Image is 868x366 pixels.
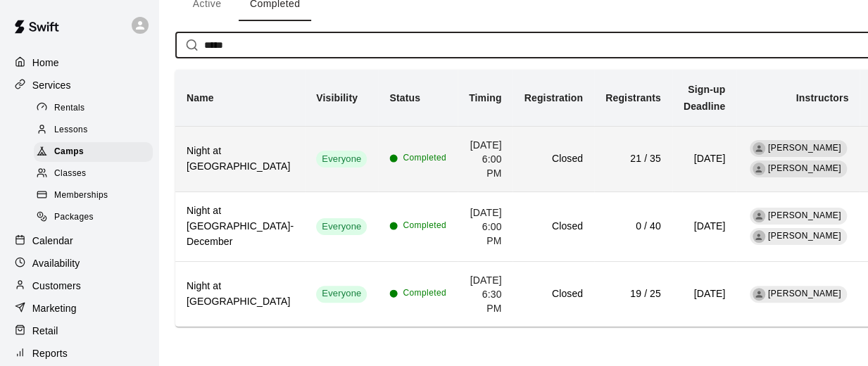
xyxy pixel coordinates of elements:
[458,261,513,327] td: [DATE] 6:30 PM
[316,220,367,234] span: Everyone
[605,286,661,302] h6: 19 / 25
[316,151,367,168] div: This service is visible to all of your customers
[684,219,726,234] h6: [DATE]
[768,289,841,298] span: [PERSON_NAME]
[34,163,158,185] a: Classes
[11,253,147,274] a: Availability
[684,286,726,302] h6: [DATE]
[684,151,726,167] h6: [DATE]
[34,207,158,229] a: Packages
[32,78,71,92] p: Services
[34,141,158,163] a: Camps
[11,230,147,251] a: Calendar
[34,99,153,118] div: Rentals
[34,186,153,206] div: Memberships
[316,218,367,235] div: This service is visible to all of your customers
[753,163,765,175] div: Ryan Adams
[605,92,661,103] b: Registrants
[187,203,294,250] h6: Night at [GEOGRAPHIC_DATA]-December
[524,92,582,103] b: Registration
[54,101,85,115] span: Rentals
[32,256,80,270] p: Availability
[32,234,73,248] p: Calendar
[768,143,841,153] span: [PERSON_NAME]
[54,167,86,181] span: Classes
[34,119,158,141] a: Lessons
[605,219,661,234] h6: 0 / 40
[403,286,446,301] span: Completed
[32,279,81,293] p: Customers
[54,145,84,159] span: Camps
[524,151,582,167] h6: Closed
[32,346,68,360] p: Reports
[11,298,147,319] a: Marketing
[34,120,153,140] div: Lessons
[316,92,358,103] b: Visibility
[11,52,147,73] a: Home
[684,84,726,112] b: Sign-up Deadline
[458,191,513,261] td: [DATE] 6:00 PM
[469,92,502,103] b: Timing
[11,275,147,296] a: Customers
[187,92,214,103] b: Name
[403,219,446,233] span: Completed
[34,208,153,227] div: Packages
[768,210,841,220] span: [PERSON_NAME]
[768,231,841,241] span: [PERSON_NAME]
[54,210,94,225] span: Packages
[11,343,147,364] a: Reports
[11,75,147,96] a: Services
[524,219,582,234] h6: Closed
[34,142,153,162] div: Camps
[316,287,367,301] span: Everyone
[753,288,765,301] div: Dylan Mehl
[753,230,765,243] div: Ryan Adams
[32,324,58,338] p: Retail
[32,56,59,70] p: Home
[34,97,158,119] a: Rentals
[187,144,294,175] h6: Night at [GEOGRAPHIC_DATA]
[458,126,513,191] td: [DATE] 6:00 PM
[753,142,765,155] div: Sean Galey
[768,163,841,173] span: [PERSON_NAME]
[54,189,108,203] span: Memberships
[187,279,294,310] h6: Night at [GEOGRAPHIC_DATA]
[54,123,88,137] span: Lessons
[34,185,158,207] a: Memberships
[524,286,582,302] h6: Closed
[753,210,765,222] div: Sean Galey
[796,92,849,103] b: Instructors
[316,286,367,303] div: This service is visible to all of your customers
[403,151,446,165] span: Completed
[34,164,153,184] div: Classes
[11,320,147,341] a: Retail
[32,301,77,315] p: Marketing
[389,92,420,103] b: Status
[316,153,367,166] span: Everyone
[605,151,661,167] h6: 21 / 35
